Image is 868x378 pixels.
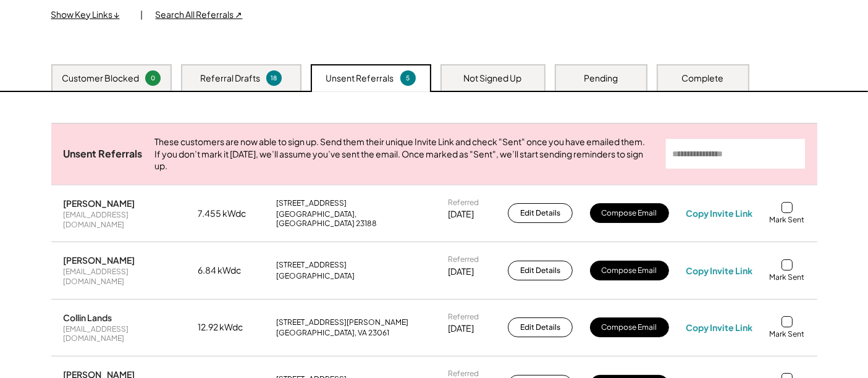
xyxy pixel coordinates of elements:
div: Mark Sent [769,272,804,282]
div: [PERSON_NAME] [64,198,135,209]
div: | [141,9,143,21]
div: These customers are now able to sign up. Send them their unique Invite Link and check "Sent" once... [155,136,654,172]
div: [DATE] [448,266,474,278]
div: Referred [448,312,479,322]
button: Compose Email [590,261,669,280]
div: 6.84 kWdc [198,264,259,277]
div: [STREET_ADDRESS] [276,198,347,208]
div: Mark Sent [769,215,804,225]
div: Show Key Links ↓ [51,9,129,21]
button: Compose Email [590,317,669,337]
div: [EMAIL_ADDRESS][DOMAIN_NAME] [64,210,181,229]
div: [STREET_ADDRESS] [276,260,347,270]
div: 5 [402,73,414,83]
div: [DATE] [448,208,474,220]
div: [PERSON_NAME] [64,254,135,266]
div: Referral Drafts [200,72,260,85]
div: Collin Lands [64,312,112,323]
div: 7.455 kWdc [198,208,259,220]
div: Referred [448,198,479,208]
button: Edit Details [508,317,573,337]
div: Search All Referrals ↗ [156,9,243,21]
div: Complete [682,72,724,85]
div: Mark Sent [769,329,804,339]
div: [STREET_ADDRESS][PERSON_NAME] [276,317,408,327]
div: Unsent Referrals [64,148,143,161]
div: 12.92 kWdc [198,321,259,334]
div: [GEOGRAPHIC_DATA], VA 23061 [276,328,389,338]
button: Edit Details [508,261,573,280]
div: Copy Invite Link [686,208,752,219]
div: Not Signed Up [464,72,522,85]
div: [DATE] [448,322,474,335]
div: 0 [147,73,159,83]
div: Copy Invite Link [686,265,752,276]
div: 18 [268,73,280,83]
div: [GEOGRAPHIC_DATA] [276,271,355,281]
div: [GEOGRAPHIC_DATA], [GEOGRAPHIC_DATA] 23188 [276,209,431,229]
div: Pending [584,72,618,85]
div: Customer Blocked [62,72,139,85]
div: Copy Invite Link [686,322,752,333]
button: Compose Email [590,203,669,223]
div: Unsent Referrals [326,72,394,85]
div: [EMAIL_ADDRESS][DOMAIN_NAME] [64,267,181,286]
button: Edit Details [508,203,573,223]
div: Referred [448,254,479,264]
div: [EMAIL_ADDRESS][DOMAIN_NAME] [64,324,181,343]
